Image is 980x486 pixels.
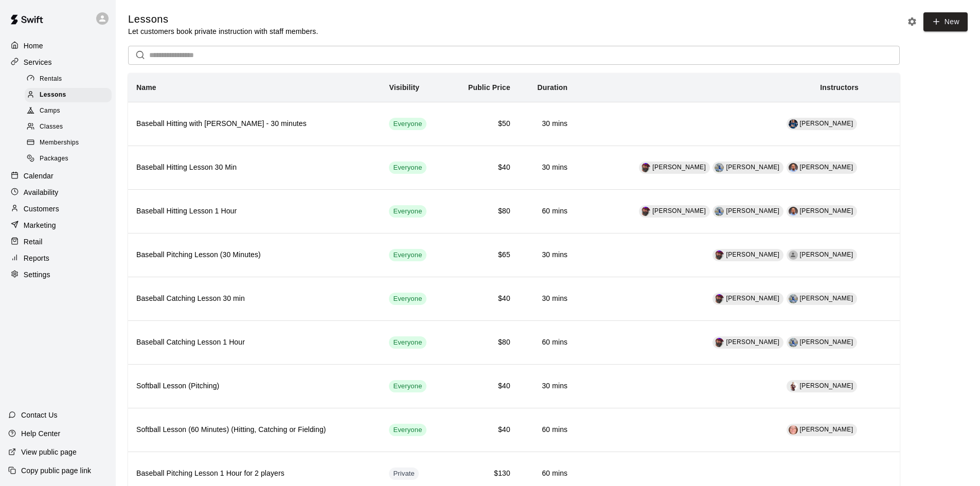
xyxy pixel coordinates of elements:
[24,237,43,247] p: Retail
[455,381,510,392] h6: $40
[24,269,50,280] p: Settings
[136,206,372,217] h6: Baseball Hitting Lesson 1 Hour
[389,205,426,218] div: This service is visible to all of your customers
[25,88,112,102] div: Lessons
[25,135,116,151] a: Memberships
[25,120,112,134] div: Classes
[641,163,650,172] img: Jobe Allen
[389,207,426,217] span: Everyone
[726,164,779,171] span: [PERSON_NAME]
[136,83,156,92] b: Name
[789,119,798,129] img: Barry Lyons
[389,161,426,174] div: This service is visible to all of your customers
[24,204,59,214] p: Customers
[641,207,650,216] img: Jobe Allen
[25,87,116,103] a: Lessons
[527,424,567,436] h6: 60 mins
[8,55,108,70] a: Services
[21,465,91,476] p: Copy public page link
[820,83,859,92] b: Instructors
[455,424,510,436] h6: $40
[800,338,853,346] span: [PERSON_NAME]
[537,83,567,92] b: Duration
[8,168,108,184] a: Calendar
[726,338,779,346] span: [PERSON_NAME]
[8,201,108,217] a: Customers
[800,207,853,214] span: [PERSON_NAME]
[8,267,108,282] div: Settings
[789,250,798,260] div: Tyler Buckley
[923,12,968,31] a: New
[8,185,108,200] a: Availability
[389,118,426,130] div: This service is visible to all of your customers
[25,152,112,166] div: Packages
[389,294,426,304] span: Everyone
[136,162,372,173] h6: Baseball Hitting Lesson 30 Min
[904,14,920,29] button: Lesson settings
[715,207,724,216] img: Parker Madden
[715,294,724,303] div: Jobe Allen
[800,164,853,171] span: [PERSON_NAME]
[128,12,318,26] h5: Lessons
[455,162,510,173] h6: $40
[25,103,116,119] a: Camps
[789,382,798,391] img: Alexis Silkwood
[24,57,52,67] p: Services
[8,38,108,53] div: Home
[527,206,567,217] h6: 60 mins
[24,253,49,263] p: Reports
[24,41,43,51] p: Home
[455,293,510,304] h6: $40
[789,207,798,216] div: Birgilito Santana
[8,218,108,233] a: Marketing
[789,294,798,303] img: Parker Madden
[136,249,372,261] h6: Baseball Pitching Lesson (30 Minutes)
[389,163,426,173] span: Everyone
[136,118,372,130] h6: Baseball Hitting with [PERSON_NAME] - 30 minutes
[24,187,59,197] p: Availability
[25,151,116,167] a: Packages
[8,250,108,266] a: Reports
[136,337,372,348] h6: Baseball Catching Lesson 1 Hour
[21,447,77,457] p: View public page
[455,468,510,479] h6: $130
[455,249,510,261] h6: $65
[800,251,853,258] span: [PERSON_NAME]
[40,138,79,148] span: Memberships
[726,251,779,258] span: [PERSON_NAME]
[527,162,567,173] h6: 30 mins
[389,119,426,129] span: Everyone
[40,154,68,164] span: Packages
[40,106,60,116] span: Camps
[715,163,724,172] img: Parker Madden
[715,338,724,347] img: Jobe Allen
[789,163,798,172] img: Birgilito Santana
[40,74,62,84] span: Rentals
[789,338,798,347] div: Parker Madden
[800,120,853,127] span: [PERSON_NAME]
[25,104,112,118] div: Camps
[25,136,112,150] div: Memberships
[715,250,724,260] img: Jobe Allen
[800,295,853,302] span: [PERSON_NAME]
[527,381,567,392] h6: 30 mins
[527,249,567,261] h6: 30 mins
[527,118,567,130] h6: 30 mins
[652,164,706,171] span: [PERSON_NAME]
[789,425,798,435] img: Lexi Tincknell
[726,207,779,214] span: [PERSON_NAME]
[136,381,372,392] h6: Softball Lesson (Pitching)
[136,468,372,479] h6: Baseball Pitching Lesson 1 Hour for 2 players
[8,234,108,249] div: Retail
[25,119,116,135] a: Classes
